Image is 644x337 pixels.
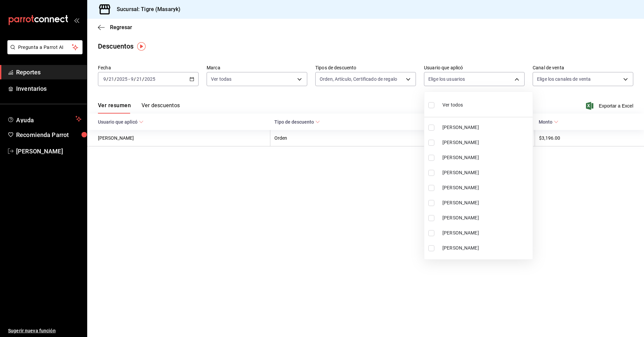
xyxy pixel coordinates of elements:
[442,184,530,191] span: [PERSON_NAME]
[442,169,530,176] span: [PERSON_NAME]
[442,229,530,237] span: [PERSON_NAME]
[442,245,530,252] span: [PERSON_NAME]
[442,154,530,161] span: [PERSON_NAME]
[137,42,146,51] img: Tooltip marker
[442,139,530,146] span: [PERSON_NAME]
[442,124,530,131] span: [PERSON_NAME]
[442,102,463,109] span: Ver todos
[442,214,530,221] span: [PERSON_NAME]
[442,199,530,206] span: [PERSON_NAME]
